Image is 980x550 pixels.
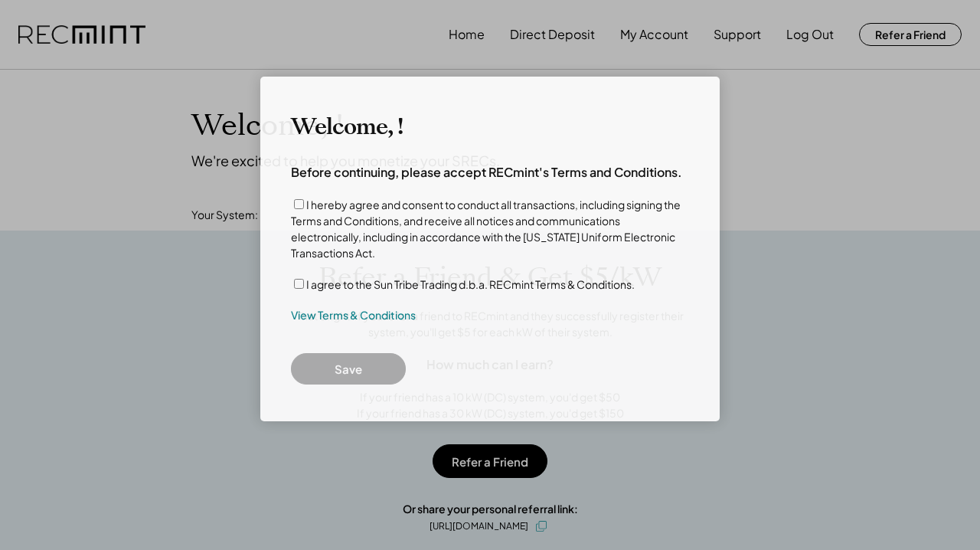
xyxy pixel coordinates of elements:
label: I agree to the Sun Tribe Trading d.b.a. RECmint Terms & Conditions. [306,277,635,291]
label: I hereby agree and consent to conduct all transactions, including signing the Terms and Condition... [291,198,681,260]
a: View Terms & Conditions [291,308,416,323]
h4: Before continuing, please accept RECmint's Terms and Conditions. [291,164,682,181]
h3: Welcome, ! [291,113,403,141]
button: Save [291,353,406,385]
